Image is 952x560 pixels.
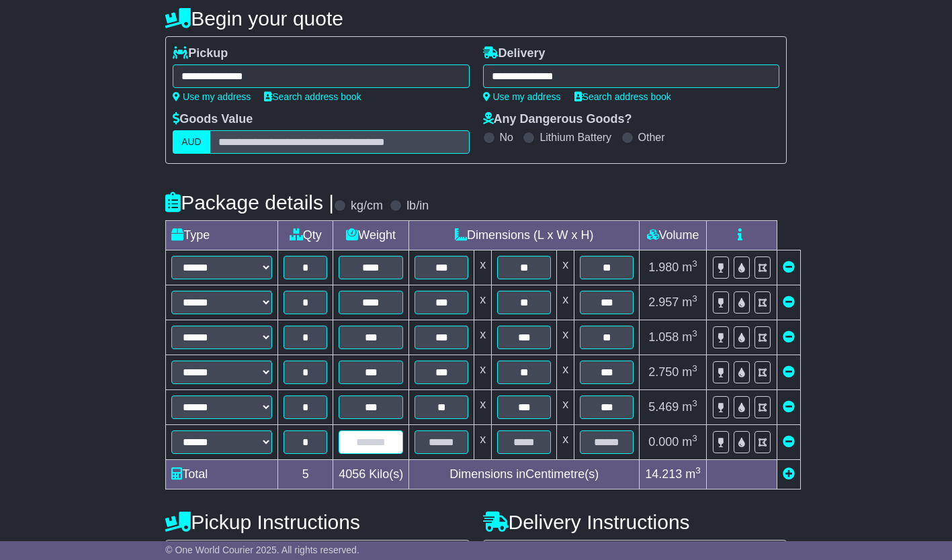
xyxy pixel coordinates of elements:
[695,465,701,475] sup: 3
[165,545,359,555] span: © One World Courier 2025. All rights reserved.
[783,295,795,309] a: Remove this item
[339,467,365,481] span: 4056
[557,390,574,425] td: x
[574,91,671,102] a: Search address book
[474,250,492,285] td: x
[483,46,546,61] label: Delivery
[783,365,795,379] a: Remove this item
[351,199,383,214] label: kg/cm
[474,390,492,425] td: x
[692,398,697,408] sup: 3
[682,295,697,309] span: m
[278,221,333,250] td: Qty
[640,221,707,250] td: Volume
[692,259,697,269] sup: 3
[682,261,697,274] span: m
[638,131,665,144] label: Other
[173,112,253,127] label: Goods Value
[264,91,361,102] a: Search address book
[173,46,228,61] label: Pickup
[648,400,679,414] span: 5.469
[692,328,697,338] sup: 3
[682,400,697,414] span: m
[783,330,795,344] a: Remove this item
[474,320,492,355] td: x
[539,131,611,144] label: Lithium Battery
[278,460,333,489] td: 5
[783,261,795,274] a: Remove this item
[557,250,574,285] td: x
[682,365,697,379] span: m
[165,7,787,30] h4: Begin your quote
[648,365,679,379] span: 2.750
[648,295,679,309] span: 2.957
[166,460,278,489] td: Total
[557,355,574,390] td: x
[783,400,795,414] a: Remove this item
[483,91,561,102] a: Use my address
[173,91,251,102] a: Use my address
[692,293,697,304] sup: 3
[682,435,697,449] span: m
[783,435,795,449] a: Remove this item
[645,467,682,481] span: 14.213
[682,330,697,344] span: m
[165,191,334,214] h4: Package details |
[648,330,679,344] span: 1.058
[474,285,492,320] td: x
[409,221,640,250] td: Dimensions (L x W x H)
[783,467,795,481] a: Add new item
[557,285,574,320] td: x
[483,112,632,127] label: Any Dangerous Goods?
[685,467,701,481] span: m
[406,199,429,214] label: lb/in
[333,460,409,489] td: Kilo(s)
[648,435,679,449] span: 0.000
[474,355,492,390] td: x
[333,221,409,250] td: Weight
[557,320,574,355] td: x
[474,425,492,460] td: x
[500,131,513,144] label: No
[165,511,469,533] h4: Pickup Instructions
[557,425,574,460] td: x
[692,433,697,443] sup: 3
[166,221,278,250] td: Type
[483,511,787,533] h4: Delivery Instructions
[648,261,679,274] span: 1.980
[692,363,697,373] sup: 3
[173,130,210,154] label: AUD
[409,460,640,489] td: Dimensions in Centimetre(s)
